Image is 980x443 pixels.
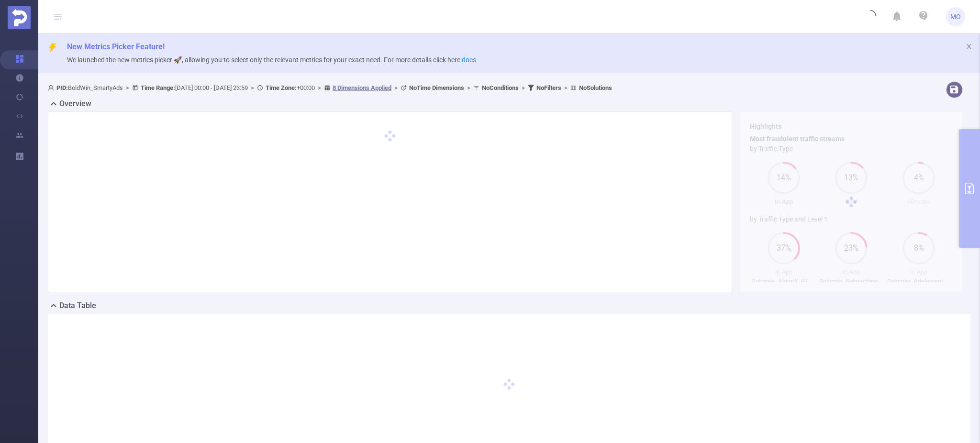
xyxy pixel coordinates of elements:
b: No Filters [536,84,561,91]
span: New Metrics Picker Feature! [67,42,165,51]
h2: Overview [59,98,91,110]
b: No Time Dimensions [409,84,464,91]
i: icon: loading [865,10,876,23]
i: icon: thunderbolt [48,43,57,53]
b: Time Range: [141,84,175,91]
span: MO [950,7,961,26]
b: PID: [56,84,68,91]
b: Time Zone: [266,84,297,91]
b: No Solutions [579,84,612,91]
span: > [519,84,528,91]
i: icon: user [48,85,56,91]
span: BoldWin_SmartyAds [DATE] 00:00 - [DATE] 23:59 +00:00 [48,84,612,91]
u: 8 Dimensions Applied [333,84,391,91]
span: > [561,84,570,91]
span: > [464,84,473,91]
i: icon: close [966,43,972,50]
button: icon: close [966,41,972,52]
b: No Conditions [482,84,519,91]
img: Protected Media [8,6,31,29]
a: docs [462,56,476,64]
span: > [248,84,257,91]
span: We launched the new metrics picker 🚀, allowing you to select only the relevant metrics for your e... [67,56,476,64]
span: > [315,84,324,91]
span: > [123,84,132,91]
h2: Data Table [59,300,96,311]
span: > [391,84,401,91]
